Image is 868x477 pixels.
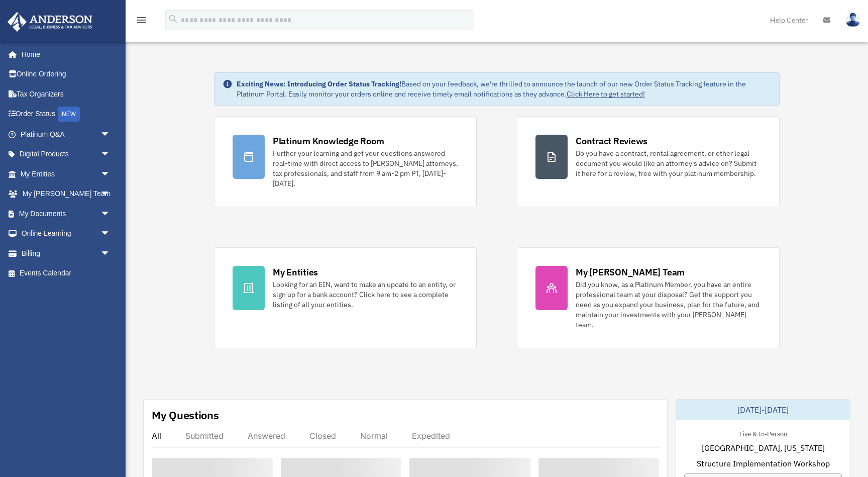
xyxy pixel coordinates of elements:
[100,204,121,224] span: arrow_drop_down
[412,431,450,441] div: Expedited
[7,243,126,263] a: Billingarrow_drop_down
[7,164,126,184] a: My Entitiesarrow_drop_down
[845,13,860,27] img: User Pic
[237,79,401,88] strong: Exciting News: Introducing Order Status Tracking!
[517,247,780,348] a: My [PERSON_NAME] Team Did you know, as a Platinum Member, you have an entire professional team at...
[273,279,458,310] div: Looking for an EIN, want to make an update to an entity, or sign up for a bank account? Click her...
[100,164,121,184] span: arrow_drop_down
[7,204,126,224] a: My Documentsarrow_drop_down
[517,116,780,207] a: Contract Reviews Do you have a contract, rental agreement, or other legal document you would like...
[7,84,126,104] a: Tax Organizers
[360,431,388,441] div: Normal
[7,44,121,64] a: Home
[273,266,318,278] div: My Entities
[168,14,179,25] i: search
[567,89,645,99] a: Click Here to get started!
[576,266,685,278] div: My [PERSON_NAME] Team
[7,224,126,244] a: Online Learningarrow_drop_down
[100,243,121,264] span: arrow_drop_down
[702,442,825,454] span: [GEOGRAPHIC_DATA], [US_STATE]
[152,431,161,441] div: All
[58,107,80,122] div: NEW
[237,79,771,99] div: Based on your feedback, we're thrilled to announce the launch of our new Order Status Tracking fe...
[273,135,384,147] div: Platinum Knowledge Room
[152,408,219,423] div: My Questions
[100,224,121,244] span: arrow_drop_down
[697,457,830,469] span: Structure Implementation Workshop
[100,124,121,145] span: arrow_drop_down
[214,116,477,207] a: Platinum Knowledge Room Further your learning and get your questions answered real-time with dire...
[7,184,126,204] a: My [PERSON_NAME] Teamarrow_drop_down
[185,431,224,441] div: Submitted
[576,148,761,178] div: Do you have a contract, rental agreement, or other legal document you would like an attorney's ad...
[7,144,126,164] a: Digital Productsarrow_drop_down
[214,247,477,348] a: My Entities Looking for an EIN, want to make an update to an entity, or sign up for a bank accoun...
[100,144,121,165] span: arrow_drop_down
[576,135,647,147] div: Contract Reviews
[7,263,126,283] a: Events Calendar
[7,64,126,84] a: Online Ordering
[136,18,148,26] a: menu
[273,148,458,188] div: Further your learning and get your questions answered real-time with direct access to [PERSON_NAM...
[136,14,148,26] i: menu
[676,400,850,420] div: [DATE]-[DATE]
[309,431,336,441] div: Closed
[100,184,121,205] span: arrow_drop_down
[731,428,795,438] div: Live & In-Person
[7,104,126,125] a: Order StatusNEW
[248,431,285,441] div: Answered
[576,279,761,330] div: Did you know, as a Platinum Member, you have an entire professional team at your disposal? Get th...
[5,12,95,32] img: Anderson Advisors Platinum Portal
[7,124,126,144] a: Platinum Q&Aarrow_drop_down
